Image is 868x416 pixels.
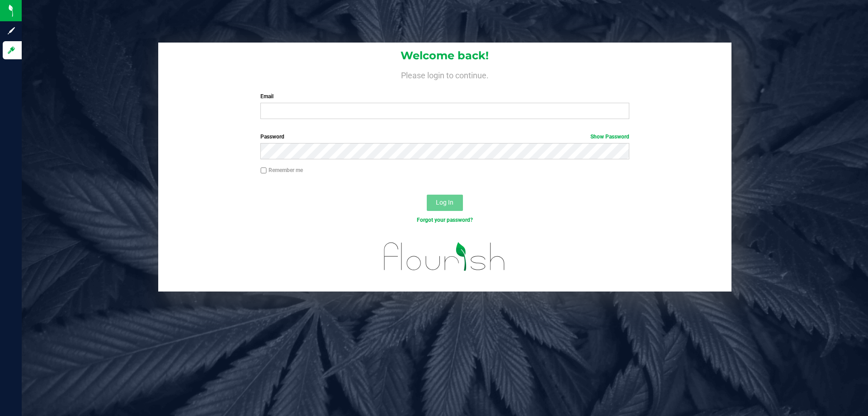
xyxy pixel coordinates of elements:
[417,217,473,223] a: Forgot your password?
[7,46,16,55] inline-svg: Log in
[158,50,731,62] h1: Welcome back!
[260,134,284,140] span: Password
[260,166,303,174] label: Remember me
[373,234,516,280] img: flourish_logo.svg
[158,69,731,80] h4: Please login to continue.
[427,195,463,211] button: Log In
[260,167,267,174] input: Remember me
[260,92,629,100] label: Email
[590,134,629,140] a: Show Password
[436,199,453,206] span: Log In
[7,26,16,35] inline-svg: Sign up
